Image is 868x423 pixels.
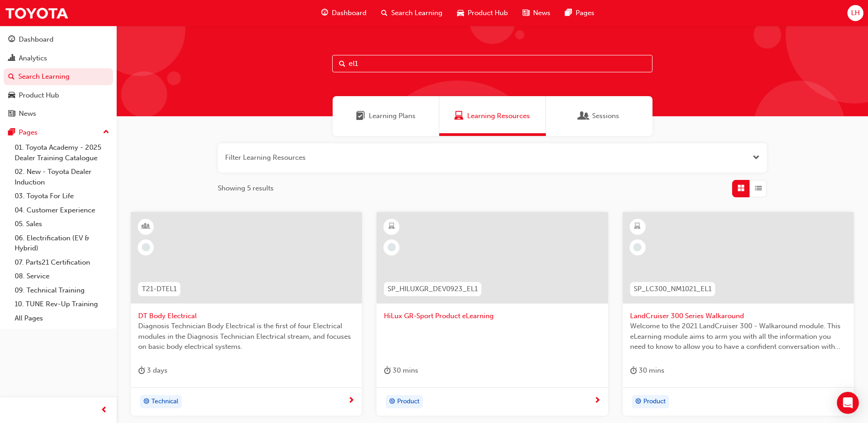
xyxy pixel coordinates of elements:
[11,269,113,283] a: 08. Service
[630,311,846,321] span: LandCruiser 300 Series Walkaround
[5,3,69,23] img: Trak
[131,212,362,416] a: T21-DTEL1DT Body ElectricalDiagnosis Technician Body Electrical is the first of four Electrical m...
[837,392,859,414] div: Open Intercom Messenger
[635,396,642,408] span: target-icon
[142,284,177,294] span: T21-DTEL1
[332,8,367,18] span: Dashboard
[384,365,418,376] div: 30 mins
[579,111,588,121] span: Sessions
[138,365,167,376] div: 3 days
[4,31,113,48] a: Dashboard
[19,108,36,119] div: News
[19,34,54,45] div: Dashboard
[454,111,464,121] span: Learning Resources
[4,124,113,141] button: Pages
[630,365,664,376] div: 30 mins
[8,110,15,118] span: news-icon
[8,92,15,100] span: car-icon
[11,311,113,325] a: All Pages
[391,8,442,18] span: Search Learning
[384,311,600,321] span: HiLux GR-Sport Product eLearning
[138,311,355,321] span: DT Body Electrical
[101,405,108,416] span: prev-icon
[11,203,113,217] a: 04. Customer Experience
[11,283,113,298] a: 09. Technical Training
[339,59,345,69] span: Search
[314,4,374,22] a: guage-iconDashboard
[19,90,59,101] div: Product Hub
[8,54,15,63] span: chart-icon
[4,50,113,67] a: Analytics
[4,29,113,124] button: DashboardAnalyticsSearch LearningProduct HubNews
[388,221,395,233] span: learningResourceType_ELEARNING-icon
[755,183,762,194] span: List
[753,152,760,163] button: Open the filter
[533,8,550,18] span: News
[384,365,391,376] span: duration-icon
[332,55,652,72] input: Search...
[8,129,15,137] span: pages-icon
[847,5,863,21] button: LH
[576,8,594,18] span: Pages
[381,7,388,19] span: search-icon
[8,36,15,44] span: guage-icon
[356,111,365,121] span: Learning Plans
[19,53,47,64] div: Analytics
[151,396,178,407] span: Technical
[515,4,558,22] a: news-iconNews
[333,96,439,136] a: Learning PlansLearning Plans
[388,243,396,251] span: learningRecordVerb_NONE-icon
[634,284,712,294] span: SP_LC300_NM1021_EL1
[11,255,113,270] a: 07. Parts21 Certification
[19,127,38,138] div: Pages
[103,126,109,138] span: up-icon
[142,243,150,251] span: learningRecordVerb_NONE-icon
[377,212,608,416] a: SP_HILUXGR_DEV0923_EL1HiLux GR-Sport Product eLearningduration-icon 30 minstarget-iconProduct
[565,7,572,19] span: pages-icon
[467,111,530,121] span: Learning Resources
[11,165,113,189] a: 02. New - Toyota Dealer Induction
[523,7,529,19] span: news-icon
[143,396,150,408] span: target-icon
[389,396,395,408] span: target-icon
[11,217,113,231] a: 05. Sales
[738,183,744,194] span: Grid
[558,4,602,22] a: pages-iconPages
[138,365,145,376] span: duration-icon
[11,297,113,311] a: 10. TUNE Rev-Up Training
[11,141,113,165] a: 01. Toyota Academy - 2025 Dealer Training Catalogue
[468,8,508,18] span: Product Hub
[4,68,113,85] a: Search Learning
[4,105,113,122] a: News
[8,73,15,81] span: search-icon
[633,243,642,251] span: learningRecordVerb_NONE-icon
[321,7,328,19] span: guage-icon
[388,284,478,294] span: SP_HILUXGR_DEV0923_EL1
[138,321,355,352] span: Diagnosis Technician Body Electrical is the first of four Electrical modules in the Diagnosis Tec...
[369,111,415,121] span: Learning Plans
[397,396,420,407] span: Product
[630,321,846,352] span: Welcome to the 2021 LandCruiser 300 - Walkaround module. This eLearning module aims to arm you wi...
[143,221,149,233] span: learningResourceType_INSTRUCTOR_LED-icon
[4,87,113,104] a: Product Hub
[439,96,546,136] a: Learning ResourcesLearning Resources
[218,183,274,194] span: Showing 5 results
[634,221,641,233] span: learningResourceType_ELEARNING-icon
[623,212,854,416] a: SP_LC300_NM1021_EL1LandCruiser 300 Series WalkaroundWelcome to the 2021 LandCruiser 300 - Walkaro...
[457,7,464,19] span: car-icon
[11,231,113,255] a: 06. Electrification (EV & Hybrid)
[592,111,619,121] span: Sessions
[546,96,652,136] a: SessionsSessions
[643,396,666,407] span: Product
[348,397,355,405] span: next-icon
[851,8,860,18] span: LH
[11,189,113,203] a: 03. Toyota For Life
[374,4,450,22] a: search-iconSearch Learning
[630,365,637,376] span: duration-icon
[594,397,601,405] span: next-icon
[450,4,515,22] a: car-iconProduct Hub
